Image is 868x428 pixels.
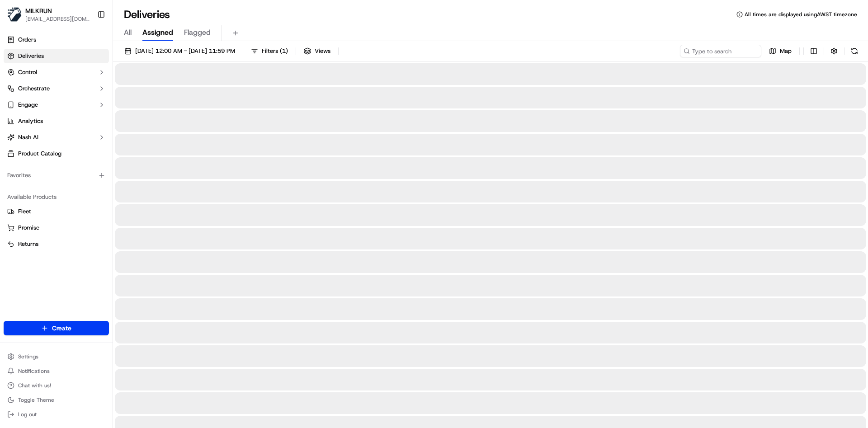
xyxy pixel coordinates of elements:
button: Chat with us! [4,379,109,392]
a: Analytics [4,114,109,128]
span: Fleet [18,207,31,216]
span: Orchestrate [18,85,50,93]
span: Views [315,47,330,55]
button: Notifications [4,365,109,377]
button: Orchestrate [4,81,109,96]
button: Map [765,45,796,57]
button: MILKRUN [25,6,52,15]
span: Flagged [184,27,211,38]
span: Product Catalog [18,150,61,158]
button: Toggle Theme [4,394,109,406]
span: [DATE] 12:00 AM - [DATE] 11:59 PM [135,47,235,55]
span: Map [780,47,792,55]
a: Product Catalog [4,146,109,161]
button: Engage [4,98,109,112]
a: Returns [7,240,105,248]
button: Filters(1) [247,45,292,57]
button: MILKRUNMILKRUN[EMAIL_ADDRESS][DOMAIN_NAME] [4,4,94,25]
h1: Deliveries [124,7,170,22]
span: Filters [262,47,288,55]
span: Chat with us! [18,382,51,389]
div: Favorites [4,168,109,183]
button: [EMAIL_ADDRESS][DOMAIN_NAME] [25,15,90,23]
span: All [124,27,132,38]
input: Type to search [680,45,761,57]
span: Create [52,324,71,333]
button: Returns [4,237,109,251]
a: Promise [7,224,105,232]
span: Engage [18,101,38,109]
span: Returns [18,240,38,248]
div: Available Products [4,190,109,204]
span: Toggle Theme [18,396,54,404]
button: Views [300,45,335,57]
span: Nash AI [18,133,38,141]
button: Fleet [4,204,109,219]
a: Deliveries [4,49,109,63]
span: Promise [18,224,39,232]
a: Fleet [7,207,105,216]
span: Assigned [142,27,173,38]
span: ( 1 ) [280,47,288,55]
button: Nash AI [4,130,109,145]
a: Orders [4,33,109,47]
span: Control [18,68,37,76]
button: Create [4,321,109,335]
button: Refresh [848,45,861,57]
span: Log out [18,411,37,418]
button: Promise [4,221,109,235]
img: MILKRUN [7,7,22,22]
button: Settings [4,350,109,363]
button: Log out [4,408,109,421]
button: [DATE] 12:00 AM - [DATE] 11:59 PM [120,45,239,57]
span: Settings [18,353,38,360]
span: Analytics [18,117,43,125]
span: All times are displayed using AWST timezone [745,11,857,18]
span: Deliveries [18,52,44,60]
button: Control [4,65,109,80]
span: Notifications [18,367,50,375]
span: Orders [18,36,36,44]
